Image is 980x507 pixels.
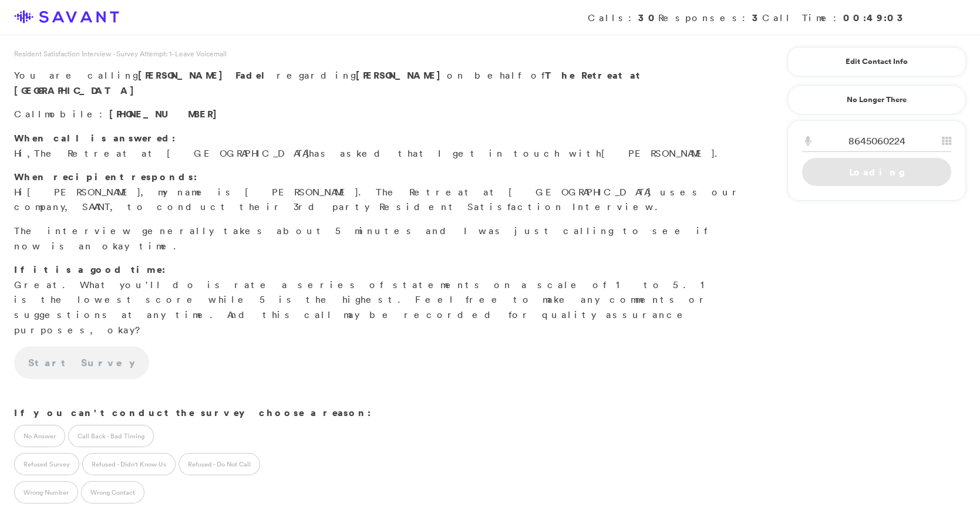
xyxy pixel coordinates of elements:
p: Call : [14,107,743,122]
strong: When call is answered: [14,131,176,144]
p: You are calling regarding on behalf of [14,68,743,98]
strong: 00:49:03 [843,11,907,24]
p: Hi, has asked that I get in touch with . [14,131,743,161]
a: Edit Contact Info [802,52,951,71]
strong: [PERSON_NAME] [356,69,447,82]
label: Wrong Number [14,481,78,503]
strong: 3 [752,11,762,24]
span: mobile [45,108,99,120]
label: No Answer [14,425,65,447]
label: Refused - Didn't Know Us [82,453,176,475]
strong: 30 [638,11,658,24]
a: Loading [802,158,951,186]
p: The interview generally takes about 5 minutes and I was just calling to see if now is an okay time. [14,224,743,253]
span: [PERSON_NAME] [27,186,140,198]
a: Start Survey [14,346,149,379]
strong: If you can't conduct the survey choose a reason: [14,406,371,419]
label: Call Back - Bad Timing [68,425,154,447]
span: [PERSON_NAME] [138,69,229,82]
label: Refused Survey [14,453,79,475]
span: [PHONE_NUMBER] [109,107,223,120]
span: Resident Satisfaction Interview - Survey Attempt: 1 - Leave Voicemail [14,49,227,59]
strong: When recipient responds: [14,170,197,183]
span: [PERSON_NAME] [601,147,715,159]
label: Refused - Do Not Call [179,453,260,475]
strong: The Retreat at [GEOGRAPHIC_DATA] [14,69,641,97]
p: Hi , my name is [PERSON_NAME]. The Retreat at [GEOGRAPHIC_DATA] uses our company, SAVANT, to cond... [14,170,743,215]
strong: If it is a good time: [14,263,166,276]
label: Wrong Contact [81,481,144,503]
a: No Longer There [787,85,966,114]
span: Fadel [235,69,270,82]
span: The Retreat at [GEOGRAPHIC_DATA] [34,147,309,159]
p: Great. What you'll do is rate a series of statements on a scale of 1 to 5. 1 is the lowest score ... [14,262,743,337]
